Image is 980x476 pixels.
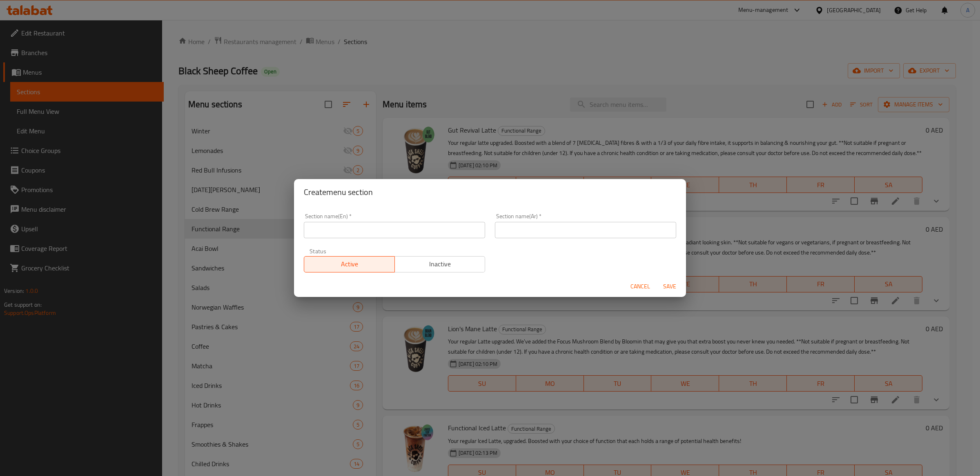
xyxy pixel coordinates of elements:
[660,281,679,292] span: Save
[304,256,395,272] button: Active
[304,222,485,238] input: Please enter section name(en)
[307,258,392,270] span: Active
[394,256,486,272] button: Inactive
[630,281,650,292] span: Cancel
[304,186,676,199] h2: Create menu section
[495,222,676,238] input: Please enter section name(ar)
[398,258,482,270] span: Inactive
[657,279,683,294] button: Save
[627,279,653,294] button: Cancel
